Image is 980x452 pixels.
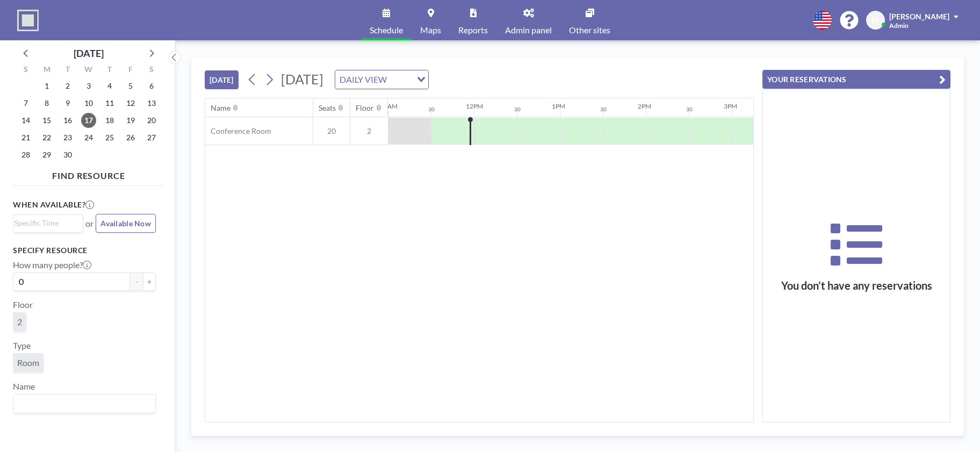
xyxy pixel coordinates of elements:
[356,103,374,113] div: Floor
[205,70,239,89] button: [DATE]
[889,21,909,30] span: Admin
[763,279,950,292] h3: You don’t have any reservations
[39,78,54,94] span: Monday, September 1, 2025
[281,71,323,87] span: [DATE]
[18,130,33,145] span: Sunday, September 21, 2025
[13,394,155,413] div: Search for option
[144,78,159,94] span: Saturday, September 6, 2025
[123,130,138,145] span: Friday, September 26, 2025
[16,63,37,77] div: S
[380,102,398,110] div: 11AM
[18,96,33,111] span: Sunday, September 7, 2025
[74,46,104,61] div: [DATE]
[13,299,33,310] label: Floor
[569,26,610,34] span: Other sites
[81,78,96,94] span: Wednesday, September 3, 2025
[141,63,162,77] div: S
[466,102,483,110] div: 12PM
[102,78,117,94] span: Thursday, September 4, 2025
[552,102,565,110] div: 1PM
[350,126,388,136] span: 2
[57,63,78,77] div: T
[638,102,651,110] div: 2PM
[60,78,75,94] span: Tuesday, September 2, 2025
[96,214,156,233] button: Available Now
[428,106,435,113] div: 30
[600,106,607,113] div: 30
[420,26,441,34] span: Maps
[85,218,93,229] span: or
[81,130,96,145] span: Wednesday, September 24, 2025
[335,70,428,89] div: Search for option
[100,219,151,228] span: Available Now
[872,16,879,25] span: M
[762,70,950,89] button: YOUR RESERVATIONS
[123,96,138,111] span: Friday, September 12, 2025
[18,147,33,162] span: Sunday, September 28, 2025
[60,147,75,162] span: Tuesday, September 30, 2025
[15,397,149,411] input: Search for option
[13,340,31,351] label: Type
[313,126,350,136] span: 20
[144,130,159,145] span: Saturday, September 27, 2025
[99,63,120,77] div: T
[81,113,96,128] span: Wednesday, September 17, 2025
[889,12,949,21] span: [PERSON_NAME]
[102,130,117,145] span: Thursday, September 25, 2025
[17,317,22,327] span: 2
[39,130,54,145] span: Monday, September 22, 2025
[39,147,54,162] span: Monday, September 29, 2025
[13,260,91,270] label: How many people?
[123,78,138,94] span: Friday, September 5, 2025
[102,96,117,111] span: Thursday, September 11, 2025
[390,73,410,87] input: Search for option
[60,130,75,145] span: Tuesday, September 23, 2025
[123,113,138,128] span: Friday, September 19, 2025
[39,96,54,111] span: Monday, September 8, 2025
[686,106,693,113] div: 30
[60,113,75,128] span: Tuesday, September 16, 2025
[13,381,35,392] label: Name
[120,63,141,77] div: F
[130,272,143,291] button: -
[13,166,164,181] h4: FIND RESOURCE
[37,63,57,77] div: M
[78,63,99,77] div: W
[15,217,77,229] input: Search for option
[102,113,117,128] span: Thursday, September 18, 2025
[13,215,83,231] div: Search for option
[211,103,230,113] div: Name
[81,96,96,111] span: Wednesday, September 10, 2025
[337,73,389,87] span: DAILY VIEW
[319,103,336,113] div: Seats
[17,10,39,31] img: organization-logo
[143,272,156,291] button: +
[17,357,39,368] span: Room
[144,113,159,128] span: Saturday, September 20, 2025
[39,113,54,128] span: Monday, September 15, 2025
[458,26,488,34] span: Reports
[60,96,75,111] span: Tuesday, September 9, 2025
[205,126,271,136] span: Conference Room
[370,26,403,34] span: Schedule
[13,246,156,255] h3: Specify resource
[18,113,33,128] span: Sunday, September 14, 2025
[514,106,521,113] div: 30
[505,26,552,34] span: Admin panel
[724,102,737,110] div: 3PM
[144,96,159,111] span: Saturday, September 13, 2025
